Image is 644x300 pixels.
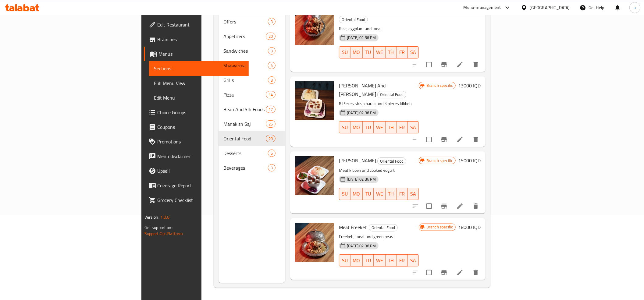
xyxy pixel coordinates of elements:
[144,17,249,32] a: Edit Restaurant
[268,63,275,69] span: 4
[219,161,285,175] div: Beverages3
[339,167,419,174] p: Meat kibbeh and cooked yogurt
[365,189,371,198] span: TU
[223,76,268,84] span: Grills
[344,35,378,41] span: [DATE] 02:36 PM
[266,135,276,142] div: items
[376,189,383,198] span: WE
[339,25,419,33] p: Rice, eggplant and meat
[157,182,244,189] span: Coverage Report
[468,199,483,214] button: delete
[219,146,285,161] div: Desserts5
[219,44,285,58] div: Sandwiches3
[295,156,334,195] img: Labneh Kibbeh
[268,76,276,84] div: items
[408,254,419,266] button: SA
[157,123,244,131] span: Coupons
[223,120,266,128] div: Manakish Saj
[219,12,285,178] nav: Menu sections
[219,102,285,117] div: Bean And Slh Foods17
[397,121,407,133] button: FR
[397,46,407,58] button: FR
[353,48,360,57] span: MO
[634,4,636,11] span: a
[268,48,275,54] span: 3
[144,193,249,207] a: Grocery Checklist
[399,123,405,132] span: FR
[268,165,275,171] span: 3
[157,36,244,43] span: Branches
[456,136,464,143] a: Edit menu item
[266,34,275,39] span: 20
[219,58,285,73] div: Shawarma4
[369,224,397,231] span: Oriental Food
[408,188,419,200] button: SA
[339,233,419,241] p: Freekeh, meat and green peas
[144,134,249,149] a: Promotions
[295,81,334,120] img: Pasha And Asacro
[157,196,244,204] span: Grocery Checklist
[458,156,481,165] h6: 15000 IQD
[268,19,275,25] span: 3
[378,91,406,98] span: Oriental Food
[437,265,451,280] button: Branch-specific-item
[388,48,394,57] span: TH
[157,153,244,160] span: Menu disclaimer
[223,33,266,40] span: Appetizers
[219,131,285,146] div: Oriental Food20
[157,109,244,116] span: Choice Groups
[423,58,436,71] span: Select to update
[378,158,406,165] span: Oriental Food
[144,32,249,47] a: Branches
[410,189,416,198] span: SA
[154,94,244,101] span: Edit Menu
[157,138,244,145] span: Promotions
[219,73,285,87] div: Grills3
[350,121,363,133] button: MO
[266,107,275,112] span: 17
[219,117,285,131] div: Manakish Saj25
[219,29,285,44] div: Appetizers20
[342,123,348,132] span: SU
[353,189,360,198] span: MO
[144,164,249,178] a: Upsell
[399,189,405,198] span: FR
[219,87,285,102] div: Pizza14
[365,256,371,265] span: TU
[144,149,249,164] a: Menu disclaimer
[344,243,378,249] span: [DATE] 02:36 PM
[376,123,383,132] span: WE
[344,176,378,182] span: [DATE] 02:36 PM
[223,18,268,25] div: Offers
[268,164,276,171] div: items
[223,47,268,55] span: Sandwiches
[295,223,334,262] img: Meat Freekeh
[223,150,268,157] span: Desserts
[149,90,249,105] a: Edit Menu
[266,92,275,98] span: 14
[464,4,501,11] div: Menu-management
[339,81,386,99] span: [PERSON_NAME] And [PERSON_NAME]
[223,135,266,142] div: Oriental Food
[268,150,276,157] div: items
[388,256,394,265] span: TH
[144,213,159,221] span: Version:
[353,123,360,132] span: MO
[339,16,368,23] span: Oriental Food
[377,157,406,165] div: Oriental Food
[342,189,348,198] span: SU
[468,265,483,280] button: delete
[456,269,464,276] a: Edit menu item
[386,121,397,133] button: TH
[223,164,268,171] div: Beverages
[158,50,244,58] span: Menus
[530,4,570,11] div: [GEOGRAPHIC_DATA]
[157,167,244,175] span: Upsell
[266,106,276,113] div: items
[339,223,368,232] span: Meat Freekeh
[365,48,371,57] span: TU
[388,189,394,198] span: TH
[397,254,407,266] button: FR
[268,150,275,156] span: 5
[353,256,360,265] span: MO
